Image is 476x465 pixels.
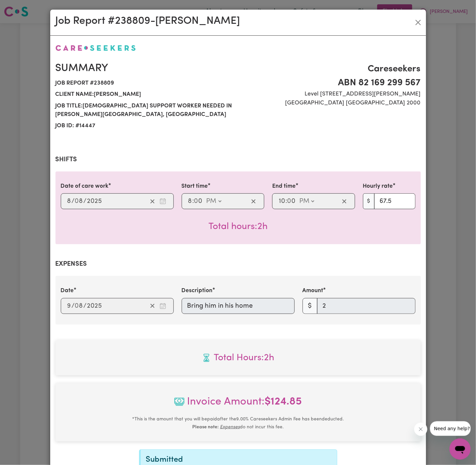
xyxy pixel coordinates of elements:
[220,425,240,430] u: Expenses
[87,301,102,311] input: ----
[303,287,323,295] label: Amount
[61,394,416,415] span: Invoice Amount:
[84,302,87,310] span: /
[303,298,317,314] span: $
[158,196,168,206] button: Enter the date of care work
[363,182,393,191] label: Hourly rate
[132,417,344,430] small: This is the amount that you will be paid after the 9.00 % Careseekers Admin Fee has been deducted...
[147,301,158,311] button: Clear date
[61,351,416,365] span: Total hours worked: 2 hours
[55,15,240,27] h2: Job Report # 238809 - [PERSON_NAME]
[55,156,421,164] h2: Shifts
[413,17,423,28] button: Close
[182,298,295,314] input: Bring him in his home
[414,423,427,436] iframe: Close message
[72,198,75,205] span: /
[55,45,136,51] img: Careseekers logo
[265,397,302,407] b: $ 124.85
[285,198,287,205] span: :
[75,303,79,309] span: 0
[182,287,213,295] label: Description
[75,198,79,205] span: 0
[287,198,291,205] span: 0
[430,421,471,436] iframe: Message from company
[55,100,234,121] span: Job title: [DEMOGRAPHIC_DATA] Support Worker Needed In [PERSON_NAME][GEOGRAPHIC_DATA], [GEOGRAPHI...
[272,182,296,191] label: End time
[182,182,208,191] label: Start time
[188,196,193,206] input: --
[55,120,234,132] span: Job ID: # 14447
[67,196,72,206] input: --
[158,301,168,311] button: Enter the date of expense
[195,196,203,206] input: --
[72,302,75,310] span: /
[242,62,421,76] span: Careseekers
[55,260,421,268] h2: Expenses
[193,198,194,205] span: :
[67,301,72,311] input: --
[208,222,268,231] span: Total hours worked: 2 hours
[242,99,421,107] span: [GEOGRAPHIC_DATA] [GEOGRAPHIC_DATA] 2000
[192,425,219,430] b: Please note:
[363,193,375,209] span: $
[287,196,296,206] input: --
[84,198,87,205] span: /
[55,62,234,75] h2: Summary
[61,182,109,191] label: Date of care work
[146,456,183,464] span: Submitted
[242,90,421,98] span: Level [STREET_ADDRESS][PERSON_NAME]
[147,196,158,206] button: Clear date
[87,196,102,206] input: ----
[278,196,285,206] input: --
[61,287,74,295] label: Date
[75,301,84,311] input: --
[75,196,84,206] input: --
[55,78,234,89] span: Job report # 238809
[194,198,198,205] span: 0
[242,76,421,90] span: ABN 82 169 299 567
[55,89,234,100] span: Client name: [PERSON_NAME]
[450,439,471,460] iframe: Button to launch messaging window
